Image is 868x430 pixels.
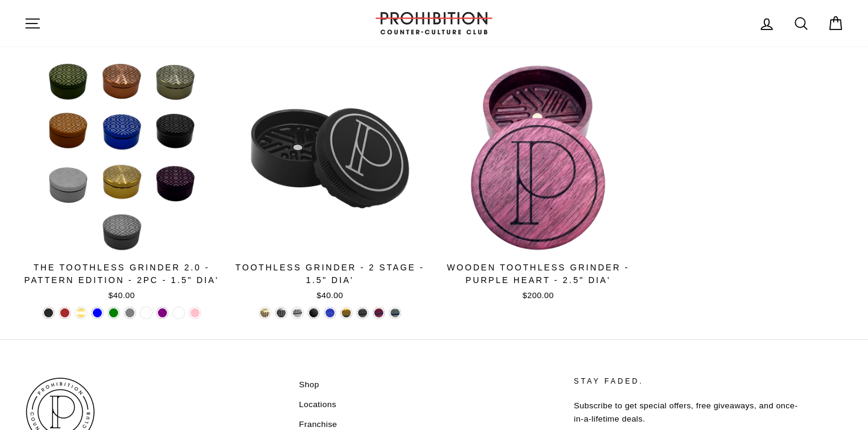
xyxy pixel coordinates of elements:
[441,261,636,287] div: WOODEN TOOTHLESS GRINDER - PURPLE HEART - 2.5" DIA'
[24,261,219,287] div: The Toothless Grinder 2.0 - Pattern Edition - 2PC - 1.5" Dia'
[24,60,219,305] a: The Toothless Grinder 2.0 - Pattern Edition - 2PC - 1.5" Dia'$40.00
[24,290,219,302] div: $40.00
[441,60,636,305] a: WOODEN TOOTHLESS GRINDER - PURPLE HEART - 2.5" DIA'$200.00
[299,396,336,414] a: Locations
[233,60,428,305] a: TOOTHLESS GRINDER - 2 STAGE - 1.5" DIA'$40.00
[374,12,494,34] img: PROHIBITION COUNTER-CULTURE CLUB
[233,290,428,302] div: $40.00
[299,376,319,394] a: Shop
[574,399,799,426] p: Subscribe to get special offers, free giveaways, and once-in-a-lifetime deals.
[574,376,799,387] p: STAY FADED.
[441,290,636,302] div: $200.00
[233,261,428,287] div: TOOTHLESS GRINDER - 2 STAGE - 1.5" DIA'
